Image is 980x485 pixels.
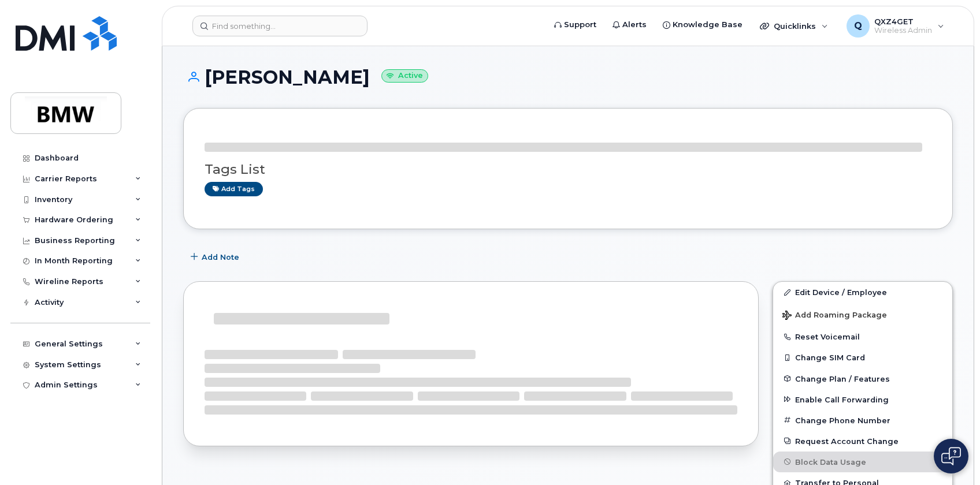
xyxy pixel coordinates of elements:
button: Reset Voicemail [773,326,952,347]
a: Add tags [205,182,263,196]
button: Enable Call Forwarding [773,389,952,410]
span: Add Roaming Package [782,311,887,322]
span: Enable Call Forwarding [795,395,889,404]
button: Change SIM Card [773,347,952,368]
span: Add Note [202,252,239,263]
button: Change Plan / Features [773,368,952,389]
span: Change Plan / Features [795,374,890,383]
img: Open chat [941,447,961,465]
small: Active [381,69,428,83]
h3: Tags List [205,162,931,177]
a: Edit Device / Employee [773,282,952,303]
button: Change Phone Number [773,410,952,431]
button: Request Account Change [773,431,952,452]
button: Add Roaming Package [773,303,952,326]
button: Block Data Usage [773,452,952,472]
h1: [PERSON_NAME] [183,67,953,87]
button: Add Note [183,247,249,267]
